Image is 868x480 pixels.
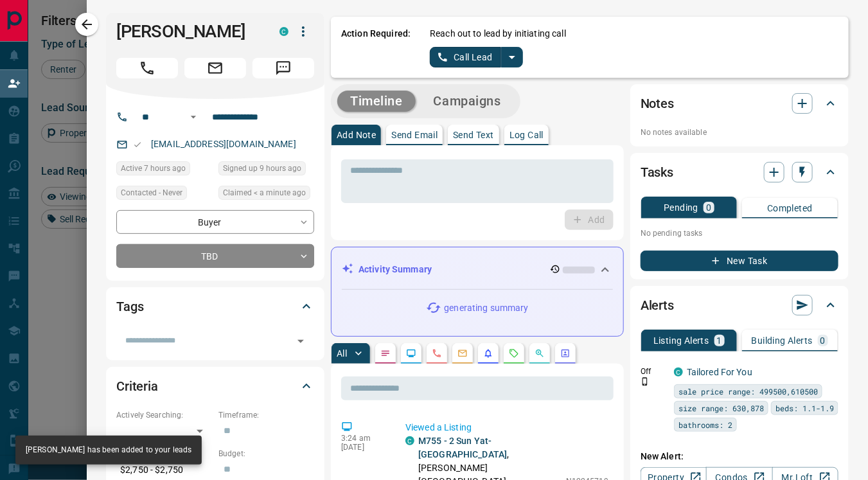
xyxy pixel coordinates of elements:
a: Tailored For You [687,367,752,377]
div: Tags [116,291,314,322]
p: Log Call [509,130,544,139]
button: Timeline [337,91,416,112]
h2: Alerts [641,295,674,316]
h2: Criteria [116,376,158,396]
svg: Agent Actions [560,348,571,359]
p: Off [641,366,666,377]
svg: Email Valid [133,140,142,149]
div: Sun Aug 17 2025 [116,161,212,179]
div: Buyer [116,210,314,234]
p: 1 [717,336,722,345]
svg: Push Notification Only [641,377,650,386]
div: Tasks [641,157,838,188]
div: Sun Aug 17 2025 [218,186,314,204]
svg: Notes [380,348,391,359]
h1: [PERSON_NAME] [116,21,260,42]
p: Budget: [218,448,314,459]
span: sale price range: 499500,610500 [678,385,818,398]
p: Activity Summary [359,263,432,276]
p: generating summary [444,301,528,315]
div: condos.ca [674,368,683,377]
h2: Notes [641,93,674,114]
div: Criteria [116,371,314,402]
a: M755 - 2 Sun Yat-[GEOGRAPHIC_DATA] [418,436,507,459]
div: Alerts [641,290,838,321]
p: [DATE] [341,443,386,452]
svg: Listing Alerts [483,348,493,359]
span: Active 7 hours ago [121,162,186,175]
div: Notes [641,88,838,119]
svg: Calls [432,348,442,359]
p: Completed [767,204,813,213]
p: Pending [664,203,698,212]
h2: Tags [116,296,143,317]
p: Building Alerts [752,336,813,345]
p: Actively Searching: [116,409,212,421]
p: 0 [706,203,711,212]
p: Send Email [391,130,438,139]
span: size range: 630,878 [678,402,764,414]
p: New Alert: [641,450,838,463]
span: Email [184,58,246,78]
div: split button [430,47,523,67]
p: Timeframe: [218,409,314,421]
span: Call [116,58,178,78]
p: All [337,349,347,358]
p: Viewed a Listing [405,421,608,434]
div: Sun Aug 17 2025 [218,161,314,179]
span: Contacted - Never [121,186,182,199]
p: No notes available [641,127,838,138]
span: Claimed < a minute ago [223,186,306,199]
div: Activity Summary [342,258,613,281]
div: TBD [116,244,314,268]
span: bathrooms: 2 [678,418,732,431]
button: New Task [641,251,838,271]
div: condos.ca [405,436,414,445]
div: condos.ca [279,27,288,36]
button: Open [292,332,310,350]
span: Message [252,58,314,78]
svg: Emails [457,348,468,359]
div: [PERSON_NAME] has been added to your leads [26,440,191,461]
span: beds: 1.1-1.9 [775,402,834,414]
p: Add Note [337,130,376,139]
p: Listing Alerts [653,336,709,345]
p: Reach out to lead by initiating call [430,27,566,40]
svg: Requests [509,348,519,359]
p: 0 [820,336,826,345]
a: [EMAIL_ADDRESS][DOMAIN_NAME] [151,139,296,149]
p: Send Text [453,130,494,139]
svg: Opportunities [535,348,545,359]
button: Campaigns [421,91,514,112]
button: Call Lead [430,47,501,67]
p: 3:24 am [341,434,386,443]
button: Open [186,109,201,125]
p: Action Required: [341,27,411,67]
span: Signed up 9 hours ago [223,162,301,175]
p: No pending tasks [641,224,838,243]
svg: Lead Browsing Activity [406,348,416,359]
h2: Tasks [641,162,673,182]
